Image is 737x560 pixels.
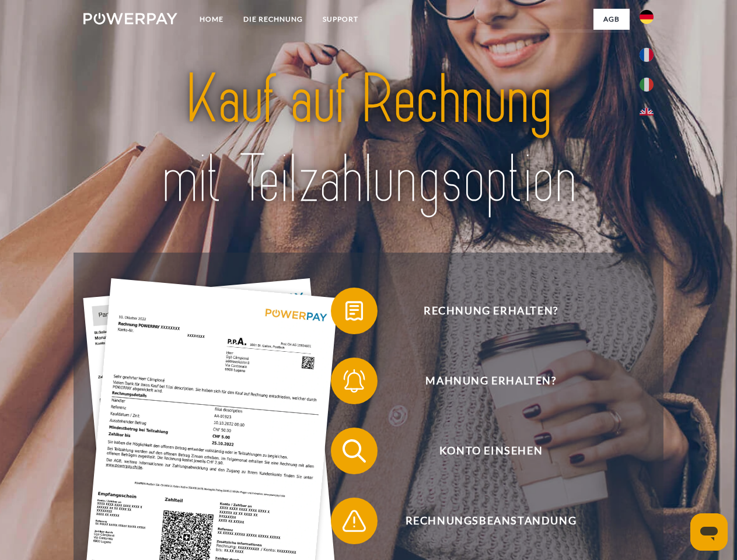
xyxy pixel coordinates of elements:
[640,78,654,92] img: it
[331,358,634,404] button: Mahnung erhalten?
[473,29,630,50] a: AGB (Kauf auf Rechnung)
[190,9,233,30] a: Home
[348,288,634,334] span: Rechnung erhalten?
[340,296,369,325] img: qb_bill.svg
[331,288,634,334] button: Rechnung erhalten?
[83,13,177,24] img: logo-powerpay-white.svg
[340,506,369,535] img: qb_warning.svg
[690,513,728,551] iframe: Schaltfläche zum Öffnen des Messaging-Fensters
[313,9,368,30] a: SUPPORT
[331,498,634,544] button: Rechnungsbeanstandung
[340,436,369,466] img: qb_search.svg
[640,48,654,62] img: fr
[233,9,313,30] a: DIE RECHNUNG
[348,428,634,474] span: Konto einsehen
[640,10,654,24] img: de
[331,428,634,474] button: Konto einsehen
[348,498,634,544] span: Rechnungsbeanstandung
[111,56,626,223] img: title-powerpay_de.svg
[348,358,634,404] span: Mahnung erhalten?
[640,108,654,122] img: en
[593,9,630,30] a: agb
[340,366,369,395] img: qb_bell.svg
